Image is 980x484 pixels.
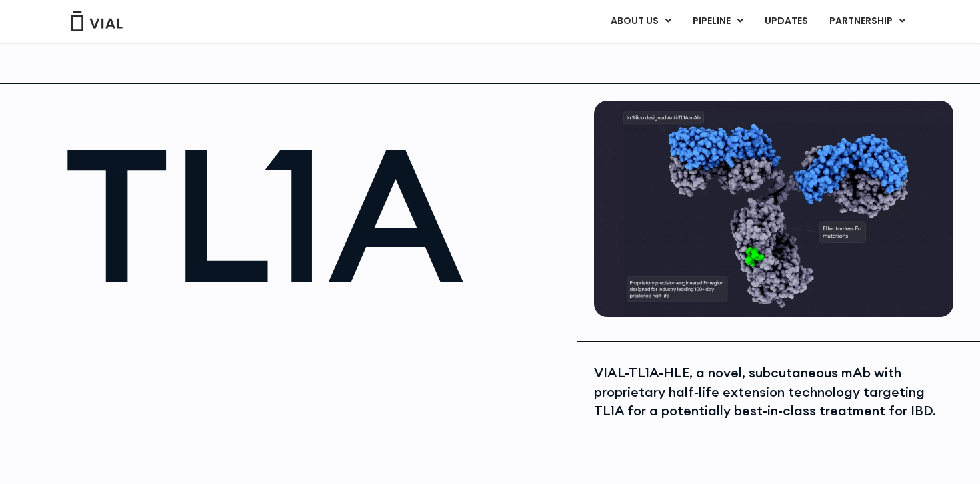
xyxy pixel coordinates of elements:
img: TL1A antibody diagram. [594,101,953,317]
a: PARTNERSHIPMenu Toggle [819,10,916,33]
a: ABOUT USMenu Toggle [600,10,681,33]
a: PIPELINEMenu Toggle [682,10,753,33]
a: UPDATES [754,10,818,33]
div: VIAL-TL1A-HLE, a novel, subcutaneous mAb with proprietary half-life extension technology targetin... [594,363,950,421]
img: Vial Logo [70,11,123,31]
h1: TL1A [64,121,563,307]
